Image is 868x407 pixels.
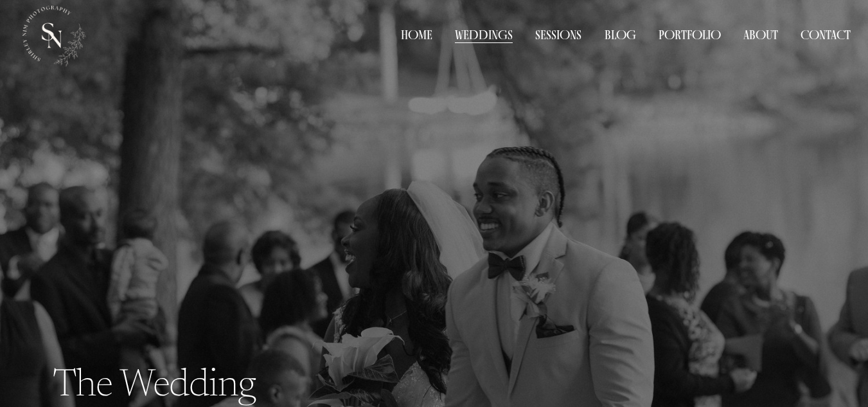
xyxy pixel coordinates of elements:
[401,26,432,44] a: Home
[801,26,851,44] a: Contact
[743,26,778,44] a: About
[659,26,721,44] a: folder dropdown
[535,26,581,44] a: Sessions
[605,26,636,44] a: Blog
[455,26,513,44] a: Weddings
[659,27,721,43] span: Portfolio
[53,367,255,406] code: The Wedding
